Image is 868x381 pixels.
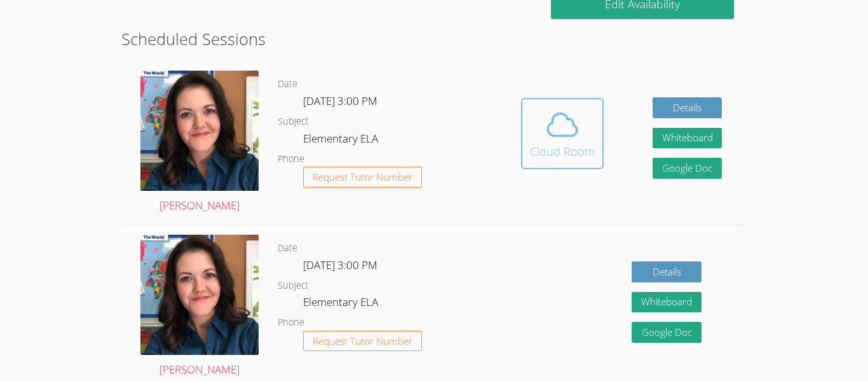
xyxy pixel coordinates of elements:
span: [DATE] 3:00 PM [303,258,377,272]
a: [PERSON_NAME] [140,235,259,379]
dd: Elementary ELA [303,130,381,151]
dt: Date [278,76,297,92]
dt: Subject [278,278,309,294]
img: avatar.png [140,71,259,191]
img: avatar.png [140,235,259,355]
a: Details [653,97,722,118]
dt: Date [278,240,297,256]
button: Cloud Room [521,98,604,169]
a: Google Doc [632,322,702,343]
dd: Elementary ELA [303,293,381,315]
div: Cloud Room [530,142,595,160]
a: Details [632,261,702,282]
span: Request Tutor Number [313,336,412,346]
span: Request Tutor Number [313,172,412,182]
h2: Scheduled Sessions [121,27,747,51]
button: Request Tutor Number [303,167,422,188]
dt: Subject [278,114,309,130]
dt: Phone [278,151,304,167]
a: [PERSON_NAME] [140,71,259,215]
button: Whiteboard [653,128,722,149]
span: [DATE] 3:00 PM [303,94,377,108]
button: Whiteboard [632,292,702,313]
button: Request Tutor Number [303,331,422,352]
dt: Phone [278,315,304,331]
a: Google Doc [653,158,722,179]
